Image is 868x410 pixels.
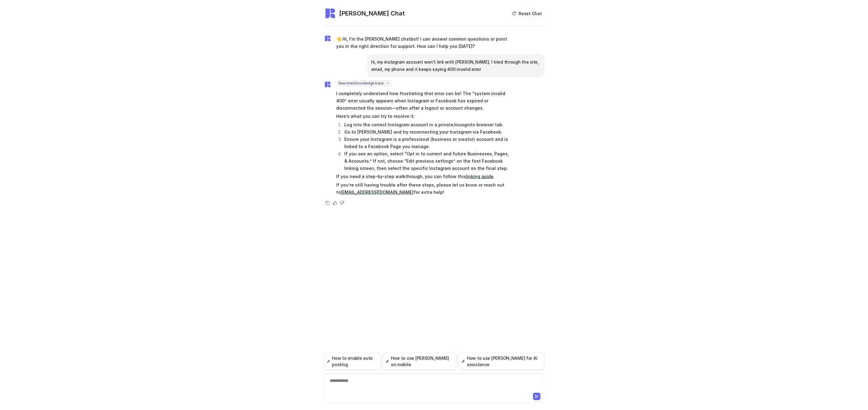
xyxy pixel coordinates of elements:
button: Reset Chat [510,9,544,18]
li: Ensure your Instagram is a professional (business or creator) account and is linked to a Facebook... [343,136,513,150]
p: 👋 Hi, I'm the [PERSON_NAME] chatbot! I can answer common questions or point you in the right dire... [336,35,513,50]
a: [EMAIL_ADDRESS][DOMAIN_NAME] [341,190,414,195]
img: Widget [324,35,331,42]
p: If you need a step-by-step walkthrough, you can follow this . [336,173,513,180]
li: Go to [PERSON_NAME] and try reconnecting your Instagram via Facebook. [343,128,513,136]
p: Here’s what you can try to resolve it: [336,113,513,120]
button: How to use [PERSON_NAME] for AI assistance [459,353,544,370]
p: I completely understand how frustrating that error can be! The “system invalid 400” error usually... [336,90,513,112]
span: Searched knowledge base [336,80,392,86]
button: How to enable auto posting [324,353,381,370]
li: Log into the correct Instagram account in a private/incognito browser tab. [343,121,513,128]
img: Widget [324,81,331,88]
h2: [PERSON_NAME] Chat [339,9,405,18]
a: linking guide [466,174,493,179]
p: If you’re still having trouble after these steps, please let us know or reach out to for extra help! [336,181,513,196]
p: hi, my instagram account won't link with [PERSON_NAME]. I tried through the site, email, my phone... [371,58,540,73]
li: If you see an option, select “Opt in to current and future Businesses, Pages, & Accounts.” If not... [343,150,513,172]
img: Widget [324,7,336,19]
button: How to use [PERSON_NAME] on mobile [383,353,456,370]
